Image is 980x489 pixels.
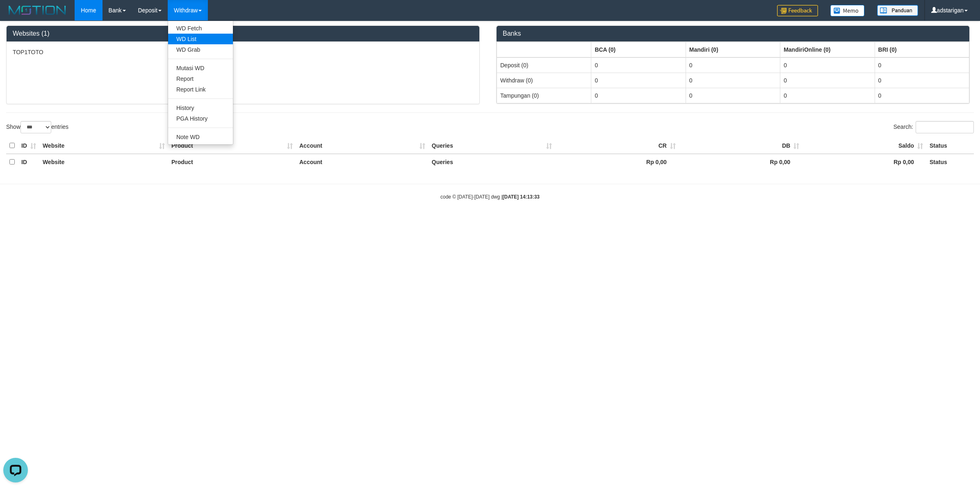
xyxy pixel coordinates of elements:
label: Search: [893,121,974,133]
a: Report Link [168,84,233,95]
img: Button%20Memo.svg [830,5,865,16]
td: 0 [591,88,686,103]
th: Group: activate to sort column ascending [686,42,780,57]
th: Queries [428,154,556,170]
input: Search: [916,121,974,133]
th: Saldo [802,138,926,154]
th: Product [168,138,296,154]
td: 0 [875,73,969,88]
small: code © [DATE]-[DATE] dwg | [440,194,540,200]
th: ID [18,154,39,170]
th: Status [926,138,974,154]
p: TOP1TOTO [13,48,473,56]
td: 0 [686,73,780,88]
td: Withdraw (0) [497,73,591,88]
th: Product [168,154,296,170]
img: Feedback.jpg [777,5,818,16]
th: Website [39,154,168,170]
th: Group: activate to sort column ascending [497,42,591,57]
th: Account [296,154,428,170]
th: Rp 0,00 [555,154,679,170]
a: Mutasi WD [168,63,233,73]
td: 0 [875,57,969,73]
th: Group: activate to sort column ascending [875,42,969,57]
a: Note WD [168,132,233,142]
td: 0 [591,57,686,73]
th: Website [39,138,168,154]
th: ID [18,138,39,154]
th: Rp 0,00 [679,154,803,170]
a: WD Fetch [168,23,233,34]
td: 0 [686,88,780,103]
th: CR [555,138,679,154]
td: Tampungan (0) [497,88,591,103]
h3: Websites (1) [13,30,473,37]
th: Queries [428,138,556,154]
button: Open LiveChat chat widget [3,3,28,28]
td: 0 [780,88,875,103]
th: Account [296,138,428,154]
a: Report [168,73,233,84]
th: Rp 0,00 [802,154,926,170]
img: MOTION_logo.png [6,4,68,16]
td: Deposit (0) [497,57,591,73]
h3: Banks [503,30,963,37]
a: WD List [168,34,233,44]
select: Showentries [21,121,51,133]
img: panduan.png [877,5,918,16]
a: WD Grab [168,44,233,55]
td: 0 [686,57,780,73]
th: Group: activate to sort column ascending [591,42,686,57]
th: Group: activate to sort column ascending [780,42,875,57]
a: PGA History [168,113,233,124]
strong: [DATE] 14:13:33 [503,194,540,200]
label: Show entries [6,121,68,133]
td: 0 [875,88,969,103]
a: History [168,103,233,113]
th: Status [926,154,974,170]
td: 0 [780,57,875,73]
th: DB [679,138,803,154]
td: 0 [591,73,686,88]
td: 0 [780,73,875,88]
